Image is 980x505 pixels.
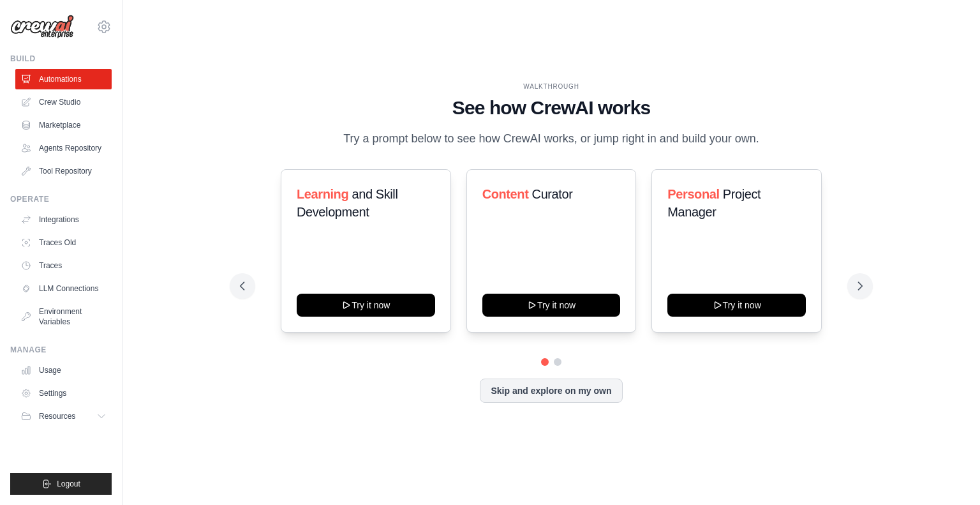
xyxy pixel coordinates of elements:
span: Curator [532,187,573,201]
span: Logout [57,479,80,489]
div: Operate [10,194,112,204]
div: Build [10,54,112,64]
h1: See how CrewAI works [240,96,863,119]
button: Try it now [297,294,435,317]
div: Manage [10,345,112,355]
a: LLM Connections [15,278,112,299]
a: Tool Repository [15,161,112,181]
a: Marketplace [15,115,112,135]
div: WALKTHROUGH [240,82,863,91]
button: Try it now [482,294,621,317]
button: Logout [10,473,112,495]
a: Usage [15,360,112,381]
span: Learning [297,187,348,201]
p: Try a prompt below to see how CrewAI works, or jump right in and build your own. [337,130,766,148]
a: Agents Repository [15,138,112,158]
a: Environment Variables [15,301,112,332]
button: Try it now [667,294,806,317]
span: Resources [39,411,75,421]
a: Integrations [15,209,112,230]
a: Automations [15,69,112,89]
span: Personal [667,187,719,201]
a: Settings [15,383,112,403]
a: Traces Old [15,232,112,253]
a: Traces [15,255,112,276]
a: Crew Studio [15,92,112,112]
button: Skip and explore on my own [480,379,622,403]
span: Project Manager [667,187,761,219]
span: Content [482,187,529,201]
span: and Skill Development [297,187,397,219]
img: Logo [10,15,74,39]
button: Resources [15,406,112,426]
